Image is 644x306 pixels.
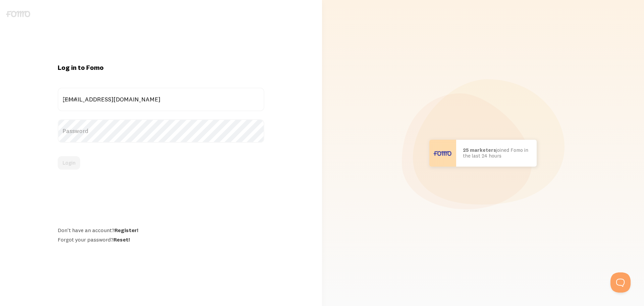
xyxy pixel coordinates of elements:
div: Forgot your password? [58,236,264,243]
img: fomo-logo-gray-b99e0e8ada9f9040e2984d0d95b3b12da0074ffd48d1e5cb62ac37fc77b0b268.svg [6,11,30,17]
img: User avatar [429,140,456,167]
label: Password [58,119,264,143]
h1: Log in to Fomo [58,63,264,72]
div: Don't have an account? [58,227,264,233]
label: Email [58,88,264,111]
b: 25 marketers [463,147,496,153]
a: Reset! [113,236,130,243]
p: joined Fomo in the last 24 hours [463,147,530,159]
a: Register! [114,227,138,233]
iframe: Help Scout Beacon - Open [610,272,631,293]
